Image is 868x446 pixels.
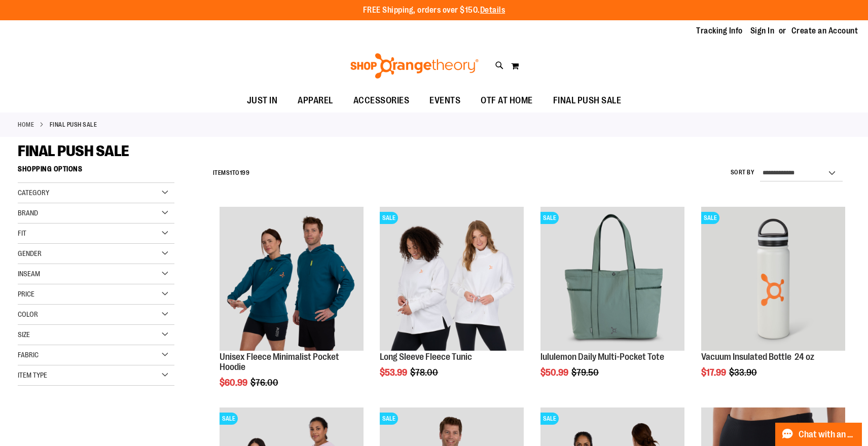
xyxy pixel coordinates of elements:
span: $17.99 [701,367,728,378]
span: FINAL PUSH SALE [18,142,129,160]
p: FREE Shipping, orders over $150. [363,5,505,16]
h2: Items to [213,165,250,181]
span: $60.99 [220,378,249,388]
img: Unisex Fleece Minimalist Pocket Hoodie [220,207,364,351]
span: Color [18,310,38,318]
button: Chat with an Expert [775,423,862,446]
span: EVENTS [429,89,460,112]
img: lululemon Daily Multi-Pocket Tote [540,207,684,351]
span: SALE [540,212,559,224]
label: Sort By [731,168,755,177]
img: Vacuum Insulated Bottle 24 oz [701,207,845,351]
span: Item Type [18,371,47,379]
a: Sign In [750,25,775,36]
img: Product image for Fleece Long Sleeve [380,207,524,351]
span: Fabric [18,351,39,359]
a: Tracking Info [696,25,743,36]
span: $53.99 [380,367,409,378]
span: $76.00 [250,378,280,388]
a: Long Sleeve Fleece Tunic [380,352,472,362]
span: SALE [380,212,398,224]
span: Gender [18,249,42,257]
a: Vacuum Insulated Bottle 24 ozSALE [701,207,845,352]
a: Product image for Fleece Long SleeveSALE [380,207,524,352]
span: APPAREL [298,89,333,112]
span: Category [18,189,49,197]
a: Unisex Fleece Minimalist Pocket Hoodie [220,352,339,372]
span: Inseam [18,270,40,278]
a: Home [18,120,34,129]
span: Size [18,330,30,339]
div: product [535,202,690,403]
div: product [375,202,529,403]
span: FINAL PUSH SALE [553,89,622,112]
span: $78.00 [410,367,440,378]
span: 199 [240,169,250,176]
span: 1 [230,169,232,176]
span: Brand [18,209,38,217]
a: Create an Account [791,25,858,36]
div: product [214,202,369,414]
span: Chat with an Expert [799,430,856,439]
span: Fit [18,229,26,237]
span: SALE [701,212,719,224]
a: Details [480,6,505,15]
span: SALE [220,413,238,425]
div: product [696,202,850,403]
span: JUST IN [247,89,278,112]
span: $33.90 [729,367,758,378]
span: $50.99 [540,367,570,378]
a: lululemon Daily Multi-Pocket ToteSALE [540,207,684,352]
span: SALE [380,413,398,425]
span: Price [18,290,34,298]
span: SALE [540,413,559,425]
img: Shop Orangetheory [349,53,480,79]
span: $79.50 [571,367,600,378]
a: Vacuum Insulated Bottle 24 oz [701,352,814,362]
span: OTF AT HOME [481,89,533,112]
span: ACCESSORIES [353,89,410,112]
strong: FINAL PUSH SALE [50,120,97,129]
a: lululemon Daily Multi-Pocket Tote [540,352,664,362]
a: Unisex Fleece Minimalist Pocket Hoodie [220,207,364,352]
strong: Shopping Options [18,160,174,183]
